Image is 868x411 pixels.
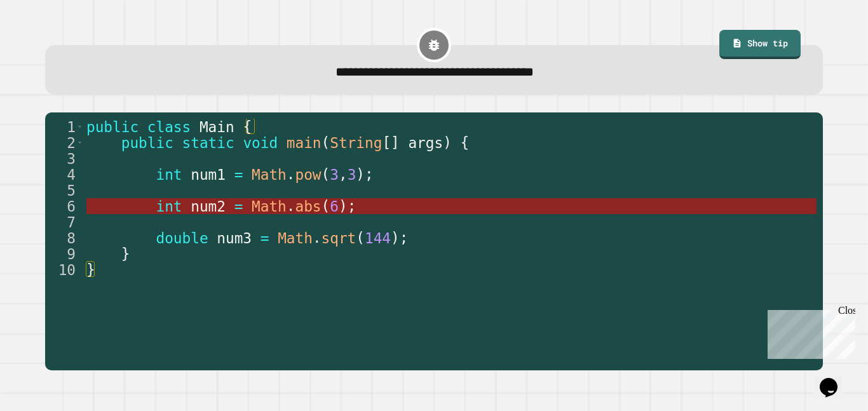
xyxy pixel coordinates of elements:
span: = [234,166,243,183]
span: abs [295,198,321,215]
span: = [261,230,269,246]
span: Math [278,230,313,246]
span: 3 [348,166,356,183]
span: 144 [365,230,391,246]
span: num3 [217,230,252,246]
span: Toggle code folding, rows 2 through 9 [76,135,83,151]
span: String [330,135,382,151]
span: 6 [330,198,339,215]
iframe: chat widget [763,305,855,359]
div: 8 [45,230,84,246]
span: args [408,135,443,151]
span: public [121,135,173,151]
iframe: chat widget [815,360,855,398]
span: 3 [330,166,339,183]
span: int [156,166,182,183]
div: 10 [45,262,84,278]
div: 1 [45,119,84,135]
a: Show tip [719,30,801,59]
span: class [147,119,191,135]
span: pow [295,166,321,183]
span: Toggle code folding, rows 1 through 10 [76,119,83,135]
div: 6 [45,198,84,214]
div: 2 [45,135,84,151]
span: double [156,230,208,246]
span: Math [252,166,287,183]
span: public [86,119,139,135]
span: = [234,198,243,215]
div: 7 [45,214,84,230]
span: num2 [191,198,226,215]
div: Chat with us now!Close [5,5,88,81]
span: int [156,198,182,215]
div: 4 [45,166,84,182]
div: 5 [45,182,84,198]
span: main [287,135,322,151]
span: Math [252,198,287,215]
div: 3 [45,151,84,166]
span: static [182,135,234,151]
div: 9 [45,246,84,262]
span: Main [200,119,234,135]
span: num1 [191,166,226,183]
span: sqrt [322,230,356,246]
span: void [243,135,278,151]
